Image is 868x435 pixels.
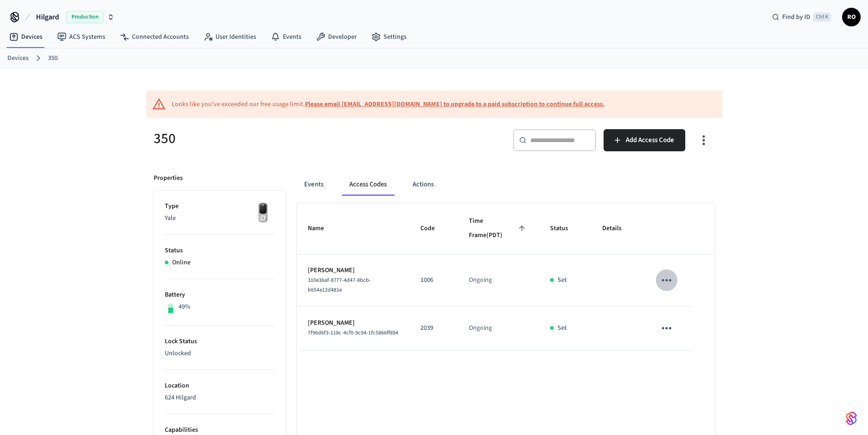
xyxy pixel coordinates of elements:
a: Events [263,29,309,45]
span: Details [602,221,634,236]
p: 49% [179,302,191,312]
span: 7f96d6f3-118c-4cf0-9c94-1fc5866ff894 [308,329,398,337]
p: Set [557,323,567,333]
div: Looks like you've exceeded our free usage limit. [172,100,605,109]
p: Properties [154,173,183,183]
button: Access Codes [342,173,394,196]
p: [PERSON_NAME] [308,318,398,328]
p: 624 Hilgard [165,393,275,403]
p: Set [557,275,567,285]
p: Battery [165,290,275,300]
p: 1006 [420,275,447,285]
img: Yale Assure Touchscreen Wifi Smart Lock, Satin Nickel, Front [251,202,275,225]
span: Time Frame(PDT) [469,214,528,243]
div: Find by IDCtrl K [765,9,838,25]
button: Actions [405,173,441,196]
a: ACS Systems [50,29,113,45]
td: Ongoing [458,306,539,351]
span: Name [308,221,336,236]
button: RO [842,8,861,26]
span: RO [843,9,860,25]
a: Connected Accounts [113,29,196,45]
p: Capabilities [165,425,275,435]
a: Devices [7,54,29,63]
table: sticky table [297,203,715,351]
span: Hilgard [36,12,59,23]
h5: 350 [154,129,429,148]
a: Please email [EMAIL_ADDRESS][DOMAIN_NAME] to upgrade to a paid subscription to continue full access. [305,100,605,109]
p: Type [165,202,275,211]
span: Add Access Code [626,134,674,146]
div: ant example [297,173,715,196]
a: 350 [48,54,58,63]
a: Devices [2,29,50,45]
button: Events [297,173,331,196]
a: User Identities [196,29,263,45]
p: Lock Status [165,337,275,346]
span: Ctrl K [813,12,831,22]
span: Status [550,221,580,236]
img: SeamLogoGradient.69752ec5.svg [846,411,857,426]
p: Unlocked [165,349,275,358]
p: Location [165,381,275,391]
span: Production [66,11,103,23]
p: Status [165,246,275,256]
span: 310e36af-8777-4d47-8bcb-b654a12d481e [308,276,371,294]
span: Find by ID [782,12,810,22]
p: [PERSON_NAME] [308,266,398,275]
p: Online [172,258,191,268]
button: Add Access Code [604,129,685,151]
td: Ongoing [458,255,539,306]
p: Yale [165,214,275,223]
a: Settings [364,29,414,45]
a: Developer [309,29,364,45]
p: 2039 [420,323,447,333]
span: Code [420,221,447,236]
